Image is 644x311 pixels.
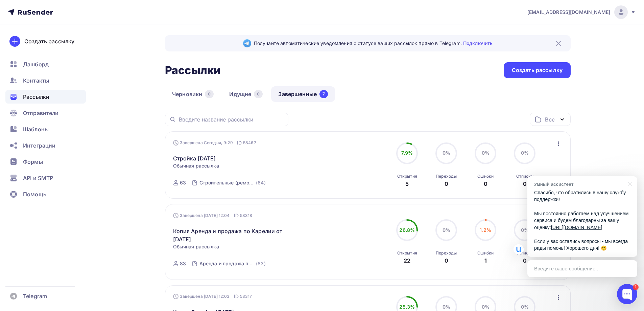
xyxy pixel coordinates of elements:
[23,109,59,117] span: Отправители
[23,93,49,101] span: Рассылки
[23,60,49,68] span: Дашборд
[530,113,571,126] button: Все
[23,141,55,150] span: Интеграции
[523,180,527,188] div: 0
[199,177,266,188] a: Строительные (ремонтные) работы по [GEOGRAPHIC_DATA] (64)
[516,250,533,256] div: Отписки
[23,125,49,133] span: Шаблоны
[243,39,251,47] img: Telegram
[399,304,415,310] span: 25.3%
[240,212,253,219] span: 58318
[23,174,53,182] span: API и SMTP
[445,257,448,265] div: 0
[399,227,415,233] span: 26.8%
[5,58,86,71] a: Дашборд
[205,90,214,98] div: 0
[173,293,252,300] div: Завершена [DATE] 12:03
[179,116,284,123] input: Введите название рассылки
[480,227,491,233] span: 1.2%
[234,212,239,219] span: ID
[443,150,450,156] span: 0%
[523,257,527,265] div: 0
[405,180,409,188] div: 5
[23,158,43,166] span: Формы
[443,304,450,310] span: 0%
[165,64,220,77] h2: Рассылки
[397,174,417,179] div: Открытия
[271,86,335,102] a: Завершенные7
[397,250,417,256] div: Открытия
[5,155,86,169] a: Формы
[256,179,266,186] div: (64)
[319,90,328,98] div: 7
[173,243,219,250] span: Обычная рассылка
[521,304,529,310] span: 0%
[5,123,86,136] a: Шаблоны
[404,257,410,265] div: 22
[436,250,457,256] div: Переходы
[484,180,487,188] div: 0
[551,225,602,230] a: [URL][DOMAIN_NAME]
[254,90,263,98] div: 0
[512,66,563,74] div: Создать рассылку
[24,37,74,45] div: Создать рассылку
[165,86,221,102] a: Черновики0
[482,150,490,156] span: 0%
[527,9,610,16] span: [EMAIL_ADDRESS][DOMAIN_NAME]
[477,174,494,179] div: Ошибки
[173,139,256,146] div: Завершена Сегодня, 9:29
[240,293,252,300] span: 58317
[254,40,493,47] span: Получайте автоматические уведомления о статусе ваших рассылок прямо в Telegram.
[477,250,494,256] div: Ошибки
[463,40,493,46] a: Подключить
[527,5,636,19] a: [EMAIL_ADDRESS][DOMAIN_NAME]
[173,227,289,243] a: Копия Аренда и продажа по Карелии от [DATE]
[5,74,86,87] a: Контакты
[545,115,554,124] div: Все
[445,180,448,188] div: 0
[482,304,490,310] span: 0%
[527,260,637,277] div: Введите ваше сообщение...
[484,257,487,265] div: 1
[23,190,46,198] span: Помощь
[234,293,239,300] span: ID
[5,106,86,120] a: Отправители
[237,139,242,146] span: ID
[521,150,529,156] span: 0%
[534,181,624,187] div: Умный ассистент
[222,86,270,102] a: Идущие0
[180,179,186,186] div: 63
[173,212,253,219] div: Завершена [DATE] 12:04
[633,284,639,290] div: 1
[199,179,255,186] div: Строительные (ремонтные) работы по [GEOGRAPHIC_DATA]
[443,227,450,233] span: 0%
[23,76,49,85] span: Контакты
[23,292,47,300] span: Telegram
[514,244,524,254] img: Умный ассистент
[243,139,256,146] span: 58467
[199,258,266,269] a: Аренда и продажа по Карелии (83)
[173,162,219,169] span: Обычная рассылка
[5,90,86,104] a: Рассылки
[199,260,255,267] div: Аренда и продажа по Карелии
[256,260,266,267] div: (83)
[173,154,216,162] a: Стройка [DATE]
[401,150,413,156] span: 7.9%
[436,174,457,179] div: Переходы
[180,260,186,267] div: 83
[516,174,533,179] div: Отписки
[534,189,630,252] p: Спасибо, что обратились в нашу службу поддержки! Мы постоянно работаем над улучшением сервиса и б...
[521,227,529,233] span: 0%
